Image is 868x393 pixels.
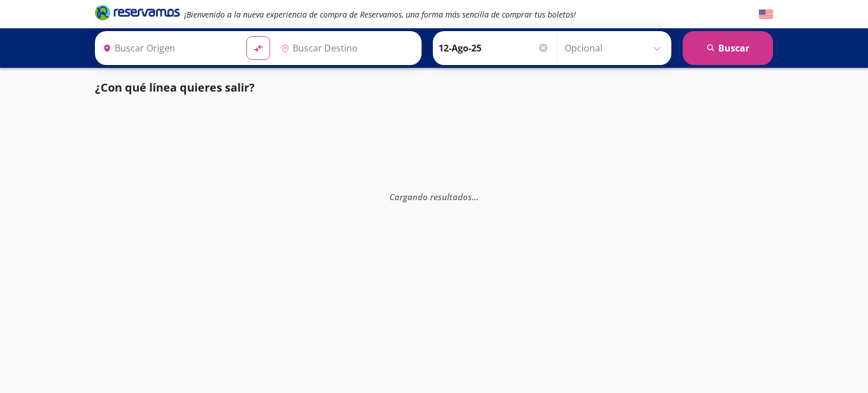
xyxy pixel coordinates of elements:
input: Elegir Fecha [439,34,549,62]
input: Buscar Origen [98,34,237,62]
em: ¡Bienvenido a la nueva experiencia de compra de Reservamos, una forma más sencilla de comprar tus... [184,9,576,20]
button: Buscar [683,31,773,65]
i: Brand Logo [95,4,180,21]
a: Brand Logo [95,4,180,24]
em: Cargando resultados [389,191,479,202]
span: . [476,191,479,202]
button: English [759,7,773,21]
input: Opcional [565,34,666,62]
span: . [474,191,476,202]
p: ¿Con qué línea quieres salir? [95,79,255,96]
span: . [472,191,474,202]
input: Buscar Destino [276,34,415,62]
